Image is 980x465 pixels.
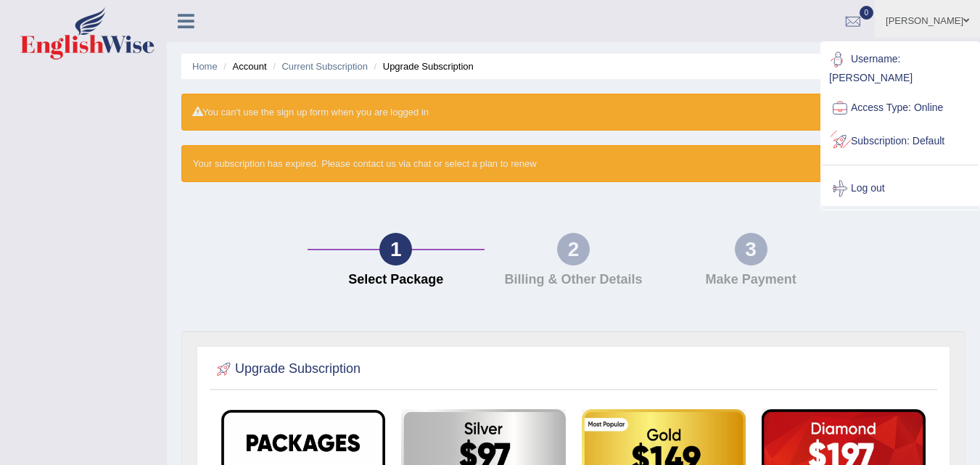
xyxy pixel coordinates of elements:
[822,43,979,91] a: Username: [PERSON_NAME]
[220,59,266,73] li: Account
[379,233,412,266] div: 1
[822,172,979,205] a: Log out
[822,91,979,125] a: Access Type: Online
[492,273,655,287] h4: Billing & Other Details
[670,273,833,287] h4: Make Payment
[213,358,361,380] h2: Upgrade Subscription
[735,233,767,266] div: 3
[181,145,965,182] div: Your subscription has expired. Please contact us via chat or select a plan to renew
[192,61,218,72] a: Home
[181,94,965,131] div: You can't use the sign up form when you are logged in
[557,233,590,266] div: 2
[822,125,979,158] a: Subscription: Default
[860,6,874,20] span: 0
[371,59,474,73] li: Upgrade Subscription
[315,273,478,287] h4: Select Package
[281,61,368,72] a: Current Subscription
